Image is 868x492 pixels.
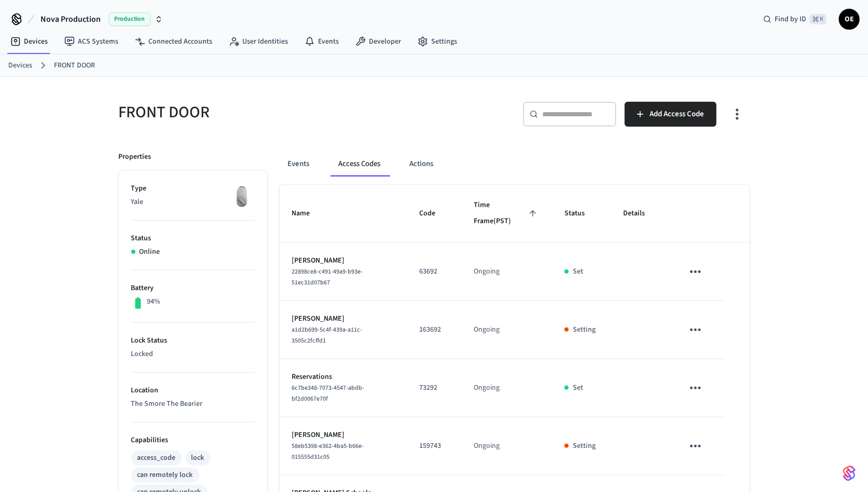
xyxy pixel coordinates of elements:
p: Reservations [292,372,394,382]
span: Nova Production [40,13,101,25]
div: Find by ID⌘ K [755,10,835,29]
p: Properties [119,152,151,162]
span: Details [623,206,658,222]
td: Ongoing [461,417,552,475]
span: 22898ce8-c491-49a9-b93e-51ec31d07b67 [292,267,363,287]
p: 73292 [419,382,449,393]
span: 6c7be348-7073-4547-abdb-bf2d0067e70f [292,384,365,403]
span: ⌘ K [809,14,826,24]
a: Developer [347,32,409,51]
button: OE [839,9,860,30]
p: [PERSON_NAME] [292,313,394,324]
p: 163692 [419,324,449,335]
p: 159743 [419,441,449,452]
span: Time Frame(PST) [474,197,540,230]
td: Ongoing [461,301,552,359]
p: Battery [131,283,255,294]
div: ant example [280,152,750,176]
p: Status [131,233,255,244]
p: [PERSON_NAME] [292,255,394,266]
span: Status [564,206,598,222]
span: Name [292,206,324,222]
p: 63692 [419,266,449,277]
p: Location [131,385,255,396]
a: Devices [2,32,56,51]
a: User Identities [221,32,296,51]
button: Add Access Code [625,102,717,127]
a: Settings [409,32,465,51]
p: Setting [573,324,596,335]
span: 58eb5398-e362-4ba5-b66e-015555d31c05 [292,442,364,461]
p: Yale [131,197,255,208]
h5: FRONT DOOR [119,102,428,123]
span: Code [419,206,449,222]
a: Connected Accounts [127,32,221,51]
p: Type [131,183,255,194]
a: Devices [8,60,32,71]
span: OE [840,10,859,29]
p: Set [573,382,583,393]
button: Events [280,152,318,176]
div: can remotely lock [137,470,193,481]
p: 94% [147,296,160,307]
button: Actions [402,152,442,176]
span: Find by ID [775,14,806,24]
a: Events [296,32,347,51]
span: Production [109,12,150,26]
td: Ongoing [461,243,552,301]
img: SeamLogoGradient.69752ec5.svg [843,465,856,482]
img: August Wifi Smart Lock 3rd Gen, Silver, Front [229,183,255,209]
p: Capabilities [131,435,255,446]
p: Locked [131,349,255,360]
td: Ongoing [461,359,552,417]
button: Access Codes [330,152,389,176]
p: The Smore The Bearier [131,399,255,409]
p: Online [140,247,160,257]
span: a1d2b699-5c4f-439a-a11c-3505c2fcffd1 [292,325,363,345]
p: [PERSON_NAME] [292,430,394,441]
p: Set [573,266,583,277]
div: access_code [137,453,176,463]
a: FRONT DOOR [54,60,95,71]
span: Add Access Code [650,107,704,121]
p: Lock Status [131,335,255,346]
p: Setting [573,441,596,452]
a: ACS Systems [56,32,127,51]
div: lock [191,453,204,463]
